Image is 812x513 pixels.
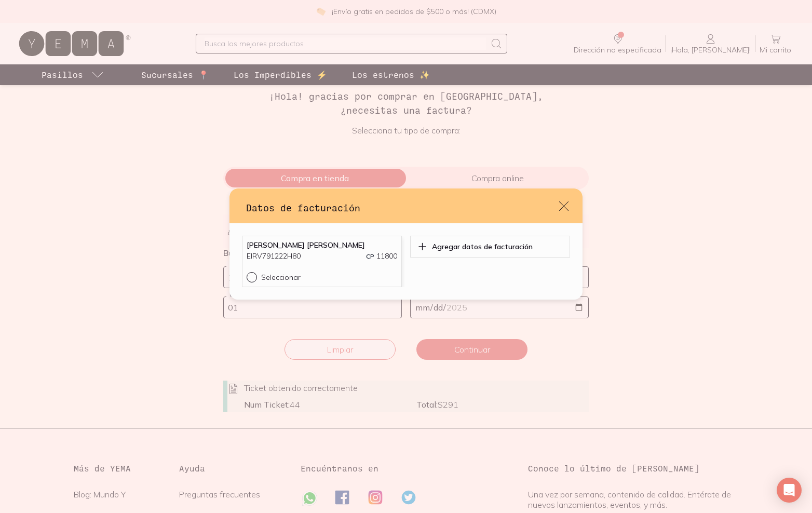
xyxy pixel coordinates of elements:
p: [PERSON_NAME] [PERSON_NAME] [247,240,397,250]
h3: Datos de facturación [246,201,558,214]
p: 11800 [366,251,397,262]
span: CP [366,252,374,260]
div: default [229,188,583,299]
p: Agregar datos de facturación [432,242,533,251]
p: Seleccionar [261,273,301,282]
div: Open Intercom Messenger [777,478,802,503]
p: EIRV791222H80 [247,251,301,262]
